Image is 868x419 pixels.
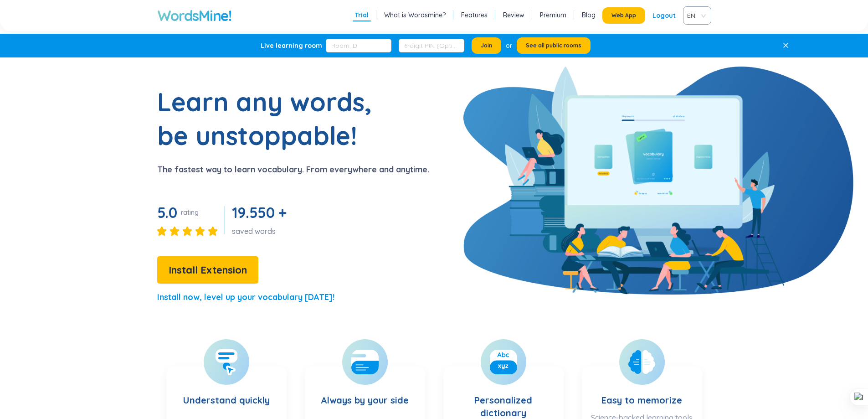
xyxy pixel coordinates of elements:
[157,266,258,275] a: Install Extension
[461,10,488,20] a: Features
[169,262,247,278] span: Install Extension
[582,10,596,20] a: Blog
[157,291,334,304] p: Install now, level up your vocabulary [DATE]!
[652,7,676,24] div: Logout
[472,37,501,54] button: Join
[157,203,177,222] span: 5.0
[540,10,566,20] a: Premium
[355,10,369,20] a: Trial
[157,256,258,284] button: Install Extension
[384,10,446,20] a: What is Wordsmine?
[481,42,492,49] span: Join
[526,42,581,49] span: See all public rooms
[181,208,199,217] div: rating
[602,7,645,24] button: Web App
[157,163,429,176] p: The fastest way to learn vocabulary. From everywhere and anytime.
[399,39,464,52] input: 6-digit PIN (Optional)
[601,376,682,408] h3: Easy to memorize
[506,41,512,51] div: or
[232,203,287,222] span: 19.550 +
[183,376,270,413] h3: Understand quickly
[687,9,704,22] span: VIE
[232,226,290,236] div: saved words
[157,85,385,152] h1: Learn any words, be unstoppable!
[326,39,391,52] input: Room ID
[503,10,524,20] a: Review
[157,6,231,25] a: WordsMine!
[321,376,409,413] h3: Always by your side
[611,12,636,19] span: Web App
[261,41,322,50] div: Live learning room
[517,37,591,54] button: See all public rooms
